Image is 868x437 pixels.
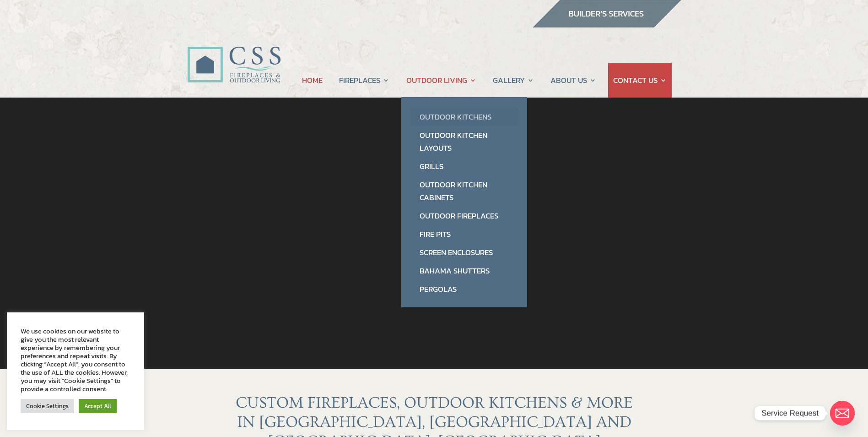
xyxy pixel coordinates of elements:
a: Outdoor Kitchen Cabinets [410,175,518,207]
a: Cookie Settings [21,399,74,413]
a: CONTACT US [613,63,667,98]
a: Pergolas [410,280,518,298]
a: Email [830,401,855,426]
a: OUTDOOR LIVING [406,63,476,98]
a: FIREPLACES [339,63,389,98]
a: Fire Pits [410,225,518,243]
a: Grills [410,157,518,175]
div: We use cookies on our website to give you the most relevant experience by remembering your prefer... [21,327,130,393]
img: CSS Fireplaces & Outdoor Living (Formerly Construction Solutions & Supply)- Jacksonville Ormond B... [187,21,280,87]
a: ABOUT US [550,63,596,98]
a: Accept All [79,399,117,413]
a: Screen Enclosures [410,243,518,262]
a: Outdoor Fireplaces [410,207,518,225]
a: HOME [302,63,323,98]
a: GALLERY [493,63,534,98]
a: Bahama Shutters [410,262,518,280]
a: builder services construction supply [532,19,681,31]
a: Outdoor Kitchen Layouts [410,126,518,157]
a: Outdoor Kitchens [410,108,518,126]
